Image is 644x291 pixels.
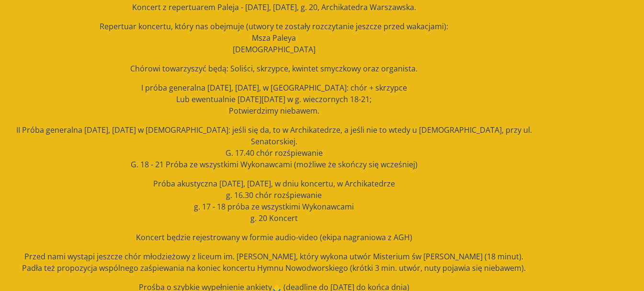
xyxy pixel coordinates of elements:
[2,178,545,224] p: Próba akustyczna [DATE], [DATE], w dniu koncertu, w Archikatedrze g. 16.30 chór rozśpiewanie g. 1...
[2,63,545,74] p: Chórowi towarzyszyć będą: Soliści, skrzypce, kwintet smyczkowy oraz organista.
[2,124,545,170] p: II Próba generalna [DATE], [DATE] w [DEMOGRAPHIC_DATA]: jeśli się da, to w Archikatedrze, a jeśli...
[2,1,545,13] p: Koncert z repertuarem Paleja - [DATE], [DATE], g. 20, Archikatedra Warszawska.
[2,21,545,55] p: Repertuar koncertu, który nas obejmuje (utwory te zostały rozczytanie jeszcze przed wakacjami): M...
[2,82,545,116] p: I próba generalna [DATE], [DATE], w [GEOGRAPHIC_DATA]: chór + skrzypce Lub ewentualnie [DATE][DAT...
[2,251,545,274] p: Przed nami wystąpi jeszcze chór młodzieżowy z liceum im. [PERSON_NAME], który wykona utwór Mister...
[2,232,545,243] p: Koncert będzie rejestrowany w formie audio-video (ekipa nagraniowa z AGH)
